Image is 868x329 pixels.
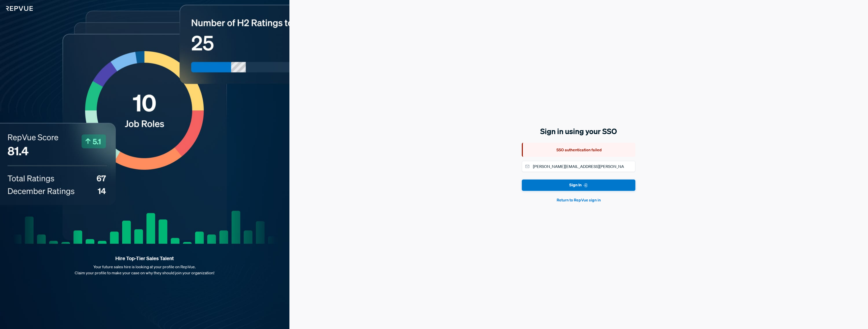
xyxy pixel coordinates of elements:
[522,143,635,157] div: SSO authentication failed
[522,197,635,203] button: Return to RepVue sign in
[522,180,635,191] button: Sign In
[8,255,281,262] strong: Hire Top-Tier Sales Talent
[8,264,281,276] p: Your future sales hire is looking at your profile on RepVue. Claim your profile to make your case...
[522,161,635,172] input: Email address
[522,126,635,137] h5: Sign in using your SSO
